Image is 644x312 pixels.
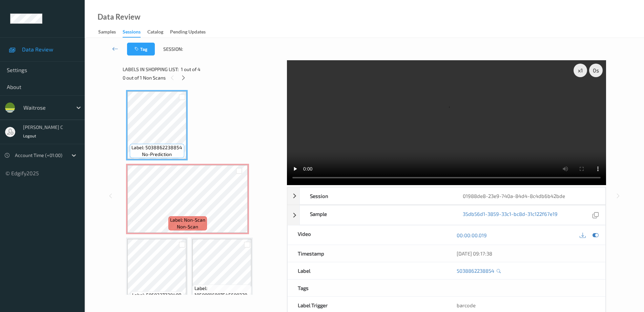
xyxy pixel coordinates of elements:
div: Timestamp [288,245,446,262]
span: Session: [163,46,183,52]
div: Session [300,187,453,204]
a: Pending Updates [170,27,212,37]
a: Catalog [147,27,170,37]
div: Sessions [123,28,141,38]
div: Label [288,262,446,279]
span: Label: 5060337220408 [132,292,182,298]
span: Labels in shopping list: [123,66,179,73]
div: Session01988de8-23e9-740a-84d4-8c4db6b42bde [287,187,606,205]
div: Data Review [98,14,140,20]
div: Sample35db56d1-3859-33c1-bc8d-31c122f67e19 [287,205,606,225]
div: Pending Updates [170,28,206,37]
span: no-prediction [142,151,172,158]
a: Samples [98,27,123,37]
button: Tag [127,43,155,55]
div: Tags [288,280,446,296]
div: 01988de8-23e9-740a-84d4-8c4db6b42bde [453,187,605,204]
span: Label: Non-Scan [170,217,205,223]
div: [DATE] 09:17:38 [457,250,595,257]
a: 00:00:00.019 [457,232,487,239]
div: Samples [98,28,116,37]
a: Sessions [123,27,147,38]
span: Label: 10500016907545600229 [194,285,250,298]
div: Sample [300,205,453,225]
span: non-scan [177,223,198,230]
div: 0 out of 1 Non Scans [123,73,282,82]
div: 0 s [589,64,603,77]
div: Catalog [147,28,163,37]
div: Video [288,225,446,245]
span: 1 out of 4 [181,66,201,73]
div: x 1 [574,64,587,77]
span: Label: 5038862238854 [131,144,182,151]
a: 35db56d1-3859-33c1-bc8d-31c122f67e19 [463,210,558,220]
a: 5038862238854 [457,267,494,274]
